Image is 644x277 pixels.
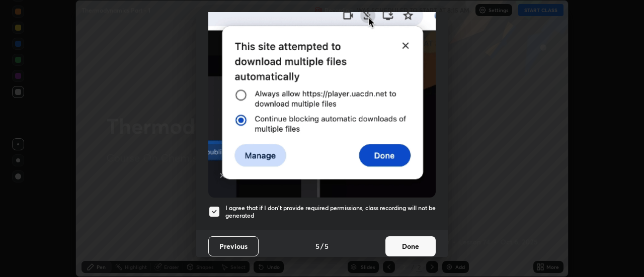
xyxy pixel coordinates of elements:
button: Previous [208,236,259,256]
h4: 5 [315,241,319,251]
h5: I agree that if I don't provide required permissions, class recording will not be generated [225,204,436,220]
button: Done [385,236,436,256]
h4: / [320,241,324,251]
h4: 5 [325,241,329,251]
